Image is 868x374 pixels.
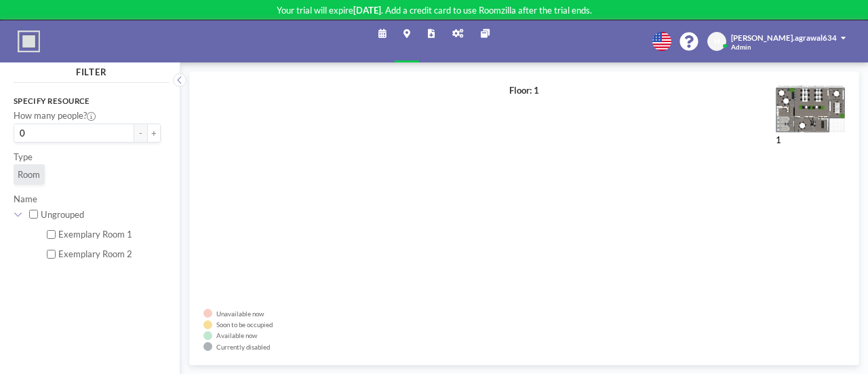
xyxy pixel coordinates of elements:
[14,151,33,162] label: Type
[18,169,40,180] span: Room
[58,248,160,259] label: Exemplary Room 2
[14,96,161,106] h3: Specify resource
[776,85,845,132] img: ExemplaryFloorPlanRoomzilla.png
[776,134,781,145] label: 1
[216,310,264,318] div: Unavailable now
[147,124,161,143] button: +
[714,37,720,46] span: H
[731,43,751,51] span: Admin
[216,320,273,329] div: Soon to be occupied
[216,343,270,351] div: Currently disabled
[134,124,148,143] button: -
[18,31,40,53] img: organization-logo
[731,33,837,42] span: [PERSON_NAME].agrawal634
[353,5,381,16] b: [DATE]
[14,193,37,204] label: Name
[509,85,539,96] h4: Floor: 1
[58,229,160,240] label: Exemplary Room 1
[14,110,96,121] label: How many people?
[216,331,258,339] div: Available now
[41,209,160,220] label: Ungrouped
[14,62,170,78] h4: FILTER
